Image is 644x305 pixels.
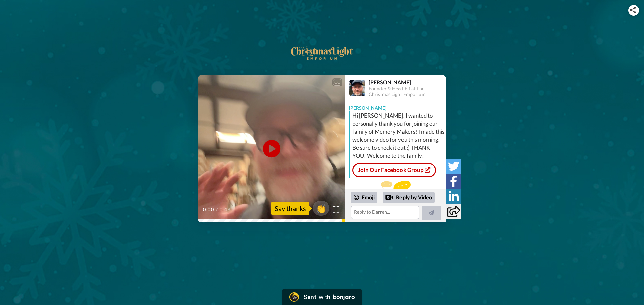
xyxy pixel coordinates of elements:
span: 0:00 [203,206,214,214]
img: message.svg [381,181,411,194]
img: ic_share.svg [630,7,636,13]
div: CC [333,79,341,86]
div: [PERSON_NAME] [345,101,446,111]
span: 0:48 [219,206,231,214]
a: Join Our Facebook Group [352,163,436,177]
div: Reply by Video [385,193,393,201]
div: Say thanks [271,202,309,215]
div: [PERSON_NAME] [369,79,446,85]
img: Profile Image [349,80,365,96]
img: Full screen [333,206,339,213]
div: Emoji [351,192,377,203]
div: Send [PERSON_NAME] a reply. [345,181,446,205]
div: Hi [PERSON_NAME], I wanted to personally thank you for joining our family of Memory Makers! I mad... [352,111,444,160]
div: Founder & Head Elf at The Christmas Light Emporium [369,86,446,97]
img: logo [285,41,359,65]
button: 👏 [313,201,329,216]
div: Reply by Video [383,192,435,203]
span: 👏 [313,203,329,214]
span: / [216,206,218,214]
